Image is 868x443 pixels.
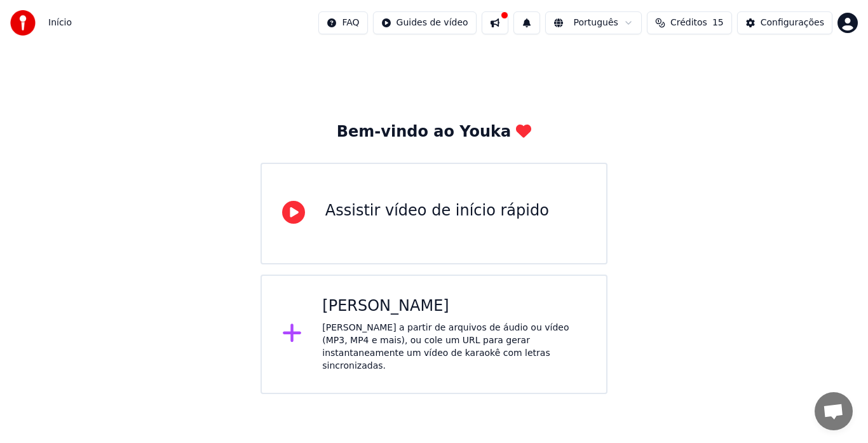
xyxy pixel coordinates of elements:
[815,392,853,430] div: Bate-papo aberto
[322,296,586,317] div: [PERSON_NAME]
[318,11,367,34] button: FAQ
[48,17,72,29] span: Início
[325,201,549,221] div: Assistir vídeo de início rápido
[761,17,824,29] div: Configurações
[670,17,707,29] span: Créditos
[712,17,724,29] span: 15
[10,10,36,36] img: youka
[337,122,531,142] div: Bem-vindo ao Youka
[373,11,477,34] button: Guides de vídeo
[737,11,832,34] button: Configurações
[322,322,586,372] div: [PERSON_NAME] a partir de arquivos de áudio ou vídeo (MP3, MP4 e mais), ou cole um URL para gerar...
[647,11,732,34] button: Créditos15
[48,17,72,29] nav: breadcrumb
